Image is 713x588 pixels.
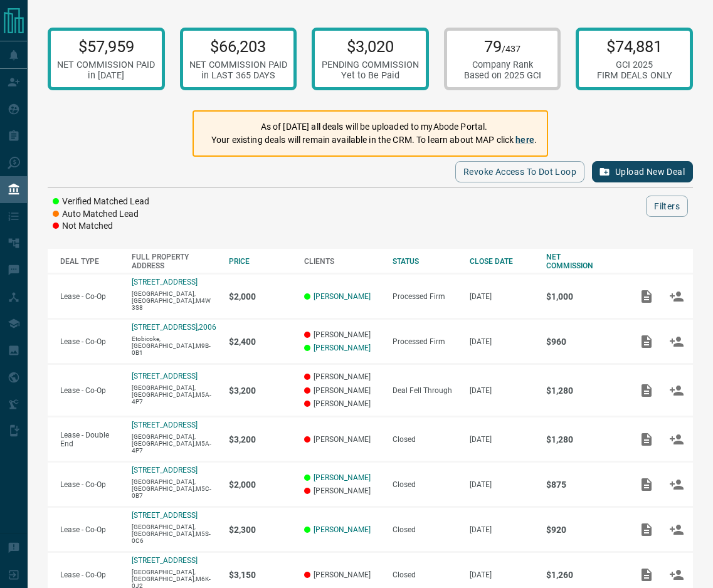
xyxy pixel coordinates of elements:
[662,570,692,579] span: Match Clients
[546,291,619,302] p: $1,000
[662,337,692,345] span: Match Clients
[322,37,419,56] p: $3,020
[515,135,534,145] a: here
[304,372,380,381] p: [PERSON_NAME]
[60,337,119,346] p: Lease - Co-Op
[631,386,662,394] span: Add / View Documents
[662,386,692,394] span: Match Clients
[662,291,692,300] span: Match Clients
[631,480,662,488] span: Add / View Documents
[189,60,287,70] div: NET COMMISSION PAID
[60,525,119,534] p: Lease - Co-Op
[189,70,287,81] div: in LAST 365 DAYS
[597,70,672,81] div: FIRM DEALS ONLY
[662,525,692,533] span: Match Clients
[57,37,155,56] p: $57,959
[592,161,693,182] button: Upload New Deal
[393,480,457,489] div: Closed
[211,120,537,134] p: As of [DATE] all deals will be uploaded to myAbode Portal.
[132,372,198,381] a: [STREET_ADDRESS]
[470,386,534,395] p: [DATE]
[470,337,534,346] p: [DATE]
[393,292,457,301] div: Processed Firm
[132,253,216,270] div: FULL PROPERTY ADDRESS
[631,291,662,300] span: Add / View Documents
[393,386,457,395] div: Deal Fell Through
[229,570,292,580] p: $3,150
[60,257,119,266] div: DEAL TYPE
[502,44,520,55] span: /437
[229,291,292,302] p: $2,000
[546,253,619,270] div: NET COMMISSION
[229,434,292,444] p: $3,200
[470,525,534,534] p: [DATE]
[229,386,292,396] p: $3,200
[132,290,216,311] p: [GEOGRAPHIC_DATA],[GEOGRAPHIC_DATA],M4W 3S8
[304,257,380,266] div: CLIENTS
[60,386,119,395] p: Lease - Co-Op
[470,292,534,301] p: [DATE]
[60,480,119,489] p: Lease - Co-Op
[464,60,541,70] div: Company Rank
[60,431,119,448] p: Lease - Double End
[322,70,419,81] div: Yet to Be Paid
[546,386,619,396] p: $1,280
[597,37,672,56] p: $74,881
[132,478,216,499] p: [GEOGRAPHIC_DATA],[GEOGRAPHIC_DATA],M5C-0B7
[597,60,672,70] div: GCI 2025
[631,337,662,345] span: Add / View Documents
[393,570,457,579] div: Closed
[631,434,662,443] span: Add / View Documents
[304,399,380,408] p: [PERSON_NAME]
[470,480,534,489] p: [DATE]
[393,257,457,266] div: STATUS
[132,421,198,429] a: [STREET_ADDRESS]
[304,330,380,339] p: [PERSON_NAME]
[211,134,537,147] p: Your existing deals will remain available in the CRM. To learn about MAP click .
[229,257,292,266] div: PRICE
[546,570,619,580] p: $1,260
[393,337,457,346] div: Processed Firm
[304,570,380,579] p: [PERSON_NAME]
[662,434,692,443] span: Match Clients
[470,570,534,579] p: [DATE]
[229,337,292,347] p: $2,400
[53,220,149,233] li: Not Matched
[322,60,419,70] div: PENDING COMMISSION
[132,523,216,544] p: [GEOGRAPHIC_DATA],[GEOGRAPHIC_DATA],M5S-0C6
[546,434,619,444] p: $1,280
[229,480,292,490] p: $2,000
[464,37,541,56] p: 79
[53,196,149,208] li: Verified Matched Lead
[57,70,155,81] div: in [DATE]
[132,556,198,565] a: [STREET_ADDRESS]
[304,386,380,395] p: [PERSON_NAME]
[132,433,216,454] p: [GEOGRAPHIC_DATA],[GEOGRAPHIC_DATA],M5A-4P7
[57,60,155,70] div: NET COMMISSION PAID
[314,292,371,301] a: [PERSON_NAME]
[304,435,380,444] p: [PERSON_NAME]
[132,335,216,356] p: Etobicoke,[GEOGRAPHIC_DATA],M9B-0B1
[304,486,380,495] p: [PERSON_NAME]
[314,525,371,534] a: [PERSON_NAME]
[646,196,688,217] button: Filters
[470,435,534,444] p: [DATE]
[314,344,371,352] a: [PERSON_NAME]
[132,466,198,475] a: [STREET_ADDRESS]
[662,480,692,488] span: Match Clients
[546,337,619,347] p: $960
[132,511,198,520] a: [STREET_ADDRESS]
[60,292,119,301] p: Lease - Co-Op
[455,161,584,182] button: Revoke Access to Dot Loop
[189,37,287,56] p: $66,203
[470,257,534,266] div: CLOSE DATE
[60,570,119,579] p: Lease - Co-Op
[53,208,149,221] li: Auto Matched Lead
[132,278,198,286] a: [STREET_ADDRESS]
[464,70,541,81] div: Based on 2025 GCI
